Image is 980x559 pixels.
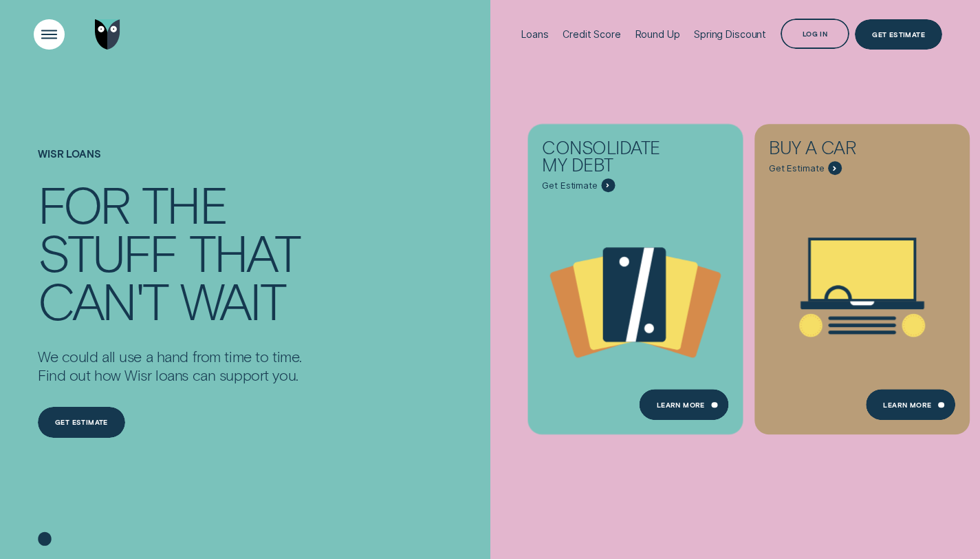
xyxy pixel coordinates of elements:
[34,19,65,50] button: Open Menu
[563,28,620,40] div: Credit Score
[38,407,125,438] a: Get estimate
[542,180,597,191] span: Get Estimate
[38,148,302,180] h1: Wisr loans
[180,276,285,324] div: wait
[38,228,177,276] div: stuff
[521,28,548,40] div: Loans
[866,390,955,421] a: Learn More
[542,138,679,178] div: Consolidate my debt
[38,276,168,324] div: can't
[769,162,824,174] span: Get Estimate
[38,347,302,384] p: We could all use a hand from time to time. Find out how Wisr loans can support you.
[38,180,302,324] h4: For the stuff that can't wait
[754,125,970,426] a: Buy a car - Learn more
[528,125,743,426] a: Consolidate my debt - Learn more
[142,180,227,228] div: the
[38,180,129,228] div: For
[95,19,120,50] img: Wisr
[640,390,729,421] a: Learn more
[769,138,906,161] div: Buy a car
[189,228,300,276] div: that
[781,19,849,50] button: Log in
[694,28,766,40] div: Spring Discount
[635,28,680,40] div: Round Up
[855,19,942,50] a: Get Estimate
